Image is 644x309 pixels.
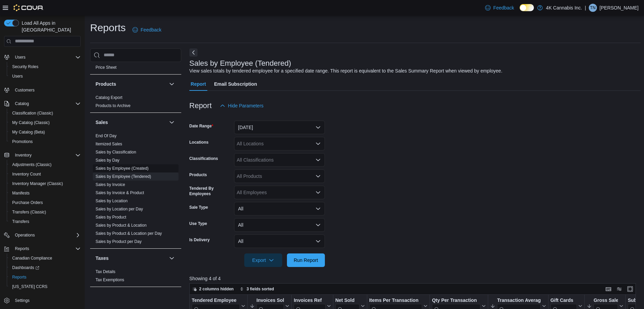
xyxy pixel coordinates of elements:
[315,141,321,146] button: Open list of options
[96,231,162,236] span: Sales by Product & Location per Day
[12,200,43,205] span: Purchase Orders
[96,150,136,154] a: Sales by Classification
[96,142,122,146] a: Itemized Sales
[12,231,38,239] button: Operations
[626,285,634,293] button: Enter fullscreen
[96,190,144,195] span: Sales by Invoice & Product
[9,218,81,226] span: Transfers
[12,120,50,125] span: My Catalog (Classic)
[9,264,81,272] span: Dashboards
[12,100,32,108] button: Catalog
[9,283,81,291] span: Washington CCRS
[12,209,46,215] span: Transfers (Classic)
[96,215,126,220] a: Sales by Product
[12,74,23,79] span: Users
[9,180,66,188] a: Inventory Manager (Classic)
[19,20,81,33] span: Load All Apps in [GEOGRAPHIC_DATA]
[96,206,143,212] span: Sales by Location per Day
[96,255,109,262] h3: Taxes
[96,269,116,274] a: Tax Details
[12,139,33,144] span: Promotions
[96,158,120,163] span: Sales by Day
[12,100,81,108] span: Catalog
[294,297,325,304] div: Invoices Ref
[90,94,181,112] div: Products
[9,273,29,281] a: Reports
[9,264,42,272] a: Dashboards
[7,263,83,272] a: Dashboards
[12,162,51,167] span: Adjustments (Classic)
[600,4,639,12] p: [PERSON_NAME]
[12,64,38,69] span: Security Roles
[96,149,136,155] span: Sales by Classification
[9,128,48,136] a: My Catalog (Beta)
[546,4,582,12] p: 4K Cannabis Inc.
[12,151,81,159] span: Inventory
[96,166,149,171] a: Sales by Employee (Created)
[96,199,128,203] a: Sales by Location
[9,180,81,188] span: Inventory Manager (Classic)
[228,102,264,109] span: Hide Parameters
[590,4,596,12] span: TN
[12,181,63,186] span: Inventory Manager (Classic)
[189,48,198,57] button: Next
[1,85,83,95] button: Customers
[130,23,164,37] a: Feedback
[7,137,83,146] button: Promotions
[7,108,83,118] button: Classification (Classic)
[244,253,282,267] button: Export
[90,268,181,287] div: Taxes
[1,53,83,62] button: Users
[199,286,234,292] span: 2 columns hidden
[12,255,52,261] span: Canadian Compliance
[335,297,359,304] div: Net Sold
[12,86,37,94] a: Customers
[12,110,53,116] span: Classification (Classic)
[96,277,124,283] span: Tax Exemptions
[12,86,81,94] span: Customers
[12,53,28,61] button: Users
[7,198,83,207] button: Purchase Orders
[7,71,83,81] button: Users
[141,26,161,33] span: Feedback
[615,285,623,293] button: Display options
[96,166,149,171] span: Sales by Employee (Created)
[12,296,32,305] a: Settings
[189,67,502,75] div: View sales totals by tendered employee for a specified date range. This report is equivalent to t...
[96,255,166,262] button: Taxes
[189,186,231,197] label: Tendered By Employees
[12,53,81,61] span: Users
[96,81,166,87] button: Products
[482,1,517,15] a: Feedback
[9,254,55,262] a: Canadian Compliance
[234,121,325,134] button: [DATE]
[9,283,50,291] a: [US_STATE] CCRS
[7,253,83,263] button: Canadian Compliance
[287,253,325,267] button: Run Report
[294,257,318,264] span: Run Report
[96,65,117,70] a: Price Sheet
[15,298,29,303] span: Settings
[96,81,116,87] h3: Products
[96,223,147,228] span: Sales by Product & Location
[96,133,117,139] span: End Of Day
[248,253,278,267] span: Export
[9,254,81,262] span: Canadian Compliance
[96,174,151,179] span: Sales by Employee (Tendered)
[12,265,39,270] span: Dashboards
[7,127,83,137] button: My Catalog (Beta)
[7,207,83,217] button: Transfers (Classic)
[189,59,291,67] h3: Sales by Employee (Tendered)
[96,119,166,126] button: Sales
[189,156,218,161] label: Classifications
[369,297,422,304] div: Items Per Transaction
[15,246,29,251] span: Reports
[189,102,212,110] h3: Report
[12,219,29,224] span: Transfers
[96,223,147,228] a: Sales by Product & Location
[234,202,325,215] button: All
[96,214,126,220] span: Sales by Product
[9,218,32,226] a: Transfers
